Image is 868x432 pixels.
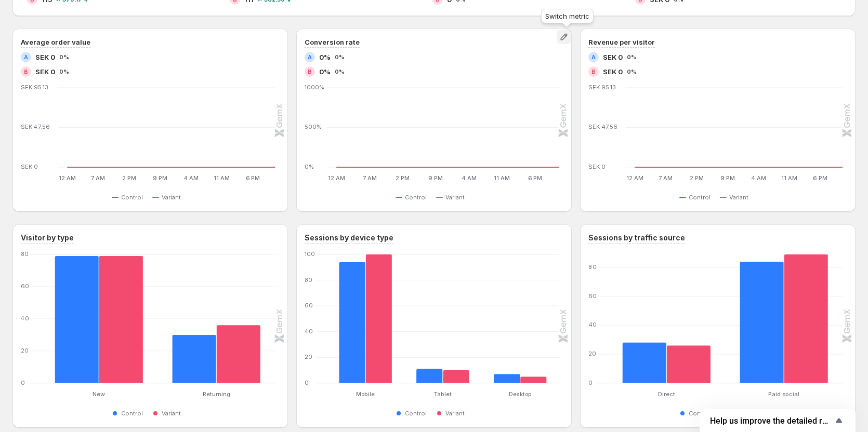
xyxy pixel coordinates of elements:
text: SEK 95.13 [21,84,48,91]
text: 2 PM [396,174,410,182]
rect: Control 28 [623,318,667,383]
text: SEK 0 [21,163,38,170]
span: SEK 0 [35,66,55,77]
text: 6 PM [813,174,828,182]
span: Control [689,409,711,417]
span: 0% [627,54,637,60]
text: 20 [588,350,596,357]
text: Tablet [434,390,452,398]
text: 80 [21,250,29,258]
span: Variant [729,193,748,201]
text: Desktop [509,390,532,398]
g: Tablet: Control 11,Variant 10 [404,254,482,383]
text: 11 AM [214,174,230,182]
button: Control [396,191,431,204]
g: Paid social: Control 84,Variant 89 [725,254,843,383]
rect: Control 94 [339,254,365,383]
text: New [93,390,105,398]
span: Control [121,193,143,201]
span: SEK 0 [35,52,55,62]
span: 0% [335,69,345,75]
text: Returning [203,390,230,398]
text: 7 AM [91,174,106,182]
rect: Control 7 [494,349,520,383]
span: SEK 0 [603,66,623,77]
h2: A [591,54,596,60]
span: Help us improve the detailed report for A/B campaigns [710,416,833,426]
h2: B [591,69,596,75]
text: 40 [21,315,29,322]
rect: Control 79 [55,254,99,383]
h3: Sessions by device type [305,233,393,243]
rect: Control 11 [416,344,443,383]
text: 7 AM [363,174,377,182]
text: SEK 95.13 [588,84,616,91]
text: 40 [588,321,597,329]
text: 20 [21,347,29,354]
span: SEK 0 [603,52,623,62]
text: 7 AM [659,174,673,182]
text: 6 PM [246,174,260,182]
text: 0 [588,379,593,386]
rect: Variant 5 [520,352,547,383]
text: 100 [305,250,315,258]
span: 0% [59,69,69,75]
rect: Control 30 [173,310,217,383]
button: Variant [720,191,753,204]
text: Paid social [768,390,799,398]
text: 6 PM [528,174,543,182]
rect: Variant 100 [365,254,392,383]
text: Mobile [356,390,375,398]
h2: A [24,54,28,60]
text: 12 AM [328,174,345,182]
text: 60 [305,302,313,309]
text: 11 AM [782,174,798,182]
text: 9 PM [720,174,735,182]
h2: B [24,69,28,75]
span: 0% [59,54,69,60]
text: 2 PM [122,174,136,182]
text: 0% [305,163,314,170]
text: 9 PM [429,174,443,182]
button: Variant [152,407,185,420]
h2: A [308,54,312,60]
h2: B [308,69,312,75]
button: Control [396,407,431,420]
text: 12 AM [59,174,76,182]
g: Mobile: Control 94,Variant 100 [327,254,404,383]
button: Control [679,407,715,420]
span: 0% [335,54,345,60]
g: Desktop: Control 7,Variant 5 [481,254,559,383]
button: Control [112,407,147,420]
rect: Variant 10 [443,345,469,383]
span: Variant [445,409,465,417]
text: 4 AM [183,174,199,182]
h3: Conversion rate [305,37,360,47]
span: Control [405,409,427,417]
g: Direct: Control 28,Variant 26 [608,254,725,383]
text: 4 AM [462,174,477,182]
text: 1000% [305,84,324,91]
text: 2 PM [690,174,704,182]
button: Show survey - Help us improve the detailed report for A/B campaigns [710,414,845,427]
button: Variant [720,407,753,420]
span: Variant [445,193,465,201]
text: 4 AM [751,174,766,182]
span: Control [121,409,143,417]
button: Control [679,191,715,204]
span: 0% [319,66,331,77]
text: 40 [305,328,313,335]
span: Control [405,193,427,201]
h3: Average order value [21,37,90,47]
text: SEK 0 [588,163,606,170]
text: 20 [305,353,312,360]
h3: Revenue per visitor [588,37,655,47]
button: Control [112,191,147,204]
text: Direct [658,390,675,398]
text: 60 [588,292,597,300]
rect: Variant 79 [99,254,143,383]
text: 500% [305,124,322,131]
text: 0 [21,379,25,386]
button: Variant [152,191,185,204]
rect: Variant 26 [666,321,711,383]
